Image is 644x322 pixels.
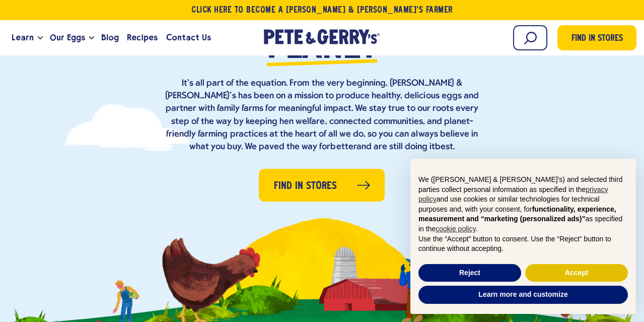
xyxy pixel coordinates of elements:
[436,225,475,233] a: cookie policy
[166,31,211,44] span: Contact Us
[101,31,119,44] span: Blog
[162,24,215,51] a: Contact Us
[274,178,337,194] span: Find in Stores
[418,286,628,304] button: Learn more and customize
[418,175,628,234] p: We ([PERSON_NAME] & [PERSON_NAME]'s) and selected third parties collect personal information as s...
[89,36,94,40] button: Open the dropdown menu for Our Eggs
[161,77,483,153] p: It’s all part of the equation. From the very beginning, [PERSON_NAME] & [PERSON_NAME]’s has been ...
[46,24,89,51] a: Our Eggs
[12,31,34,44] span: Learn
[97,24,123,51] a: Blog
[571,32,623,46] span: Find in Stores
[123,24,162,51] a: Recipes
[330,142,356,152] strong: better
[557,25,636,50] a: Find in Stores
[38,36,43,40] button: Open the dropdown menu for Learn
[418,234,628,254] p: Use the “Accept” button to consent. Use the “Reject” button to continue without accepting.
[8,24,38,51] a: Learn
[418,264,521,282] button: Reject
[435,142,453,152] strong: best
[259,169,385,202] a: Find in Stores
[513,25,547,50] input: Search
[50,31,85,44] span: Our Eggs
[525,264,628,282] button: Accept
[127,31,158,44] span: Recipes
